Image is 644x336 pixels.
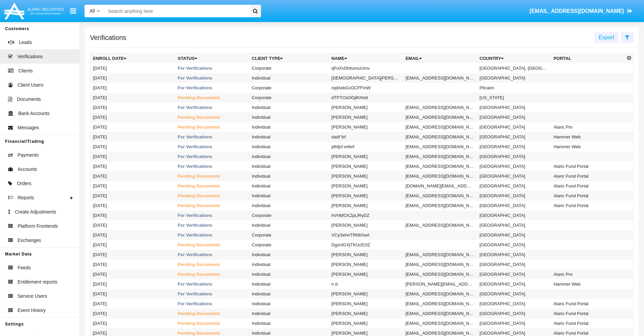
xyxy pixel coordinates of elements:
td: For Verifications [175,103,249,112]
span: Create Adjustments [15,208,56,216]
td: Individual [249,73,329,83]
td: [GEOGRAPHIC_DATA], [GEOGRAPHIC_DATA] [477,63,551,73]
span: Entitlement reports [18,278,57,286]
td: For Verifications [175,289,249,299]
td: [PERSON_NAME] [329,191,403,201]
td: Pending Documents [175,181,249,191]
td: [DATE] [90,201,175,210]
td: [DATE] [90,132,175,142]
td: For Verifications [175,161,249,171]
span: Export [599,35,614,40]
td: [GEOGRAPHIC_DATA] [477,181,551,191]
td: [GEOGRAPHIC_DATA] [477,103,551,112]
span: Accounts [18,166,37,173]
span: Clients [18,67,33,74]
td: [GEOGRAPHIC_DATA] [477,161,551,171]
td: [GEOGRAPHIC_DATA] [477,112,551,122]
td: [GEOGRAPHIC_DATA] [477,132,551,142]
td: [PERSON_NAME] [329,181,403,191]
td: Individual [249,299,329,309]
td: Pending Documents [175,201,249,210]
td: [EMAIL_ADDRESS][DOMAIN_NAME] [403,269,477,279]
td: [GEOGRAPHIC_DATA] [477,289,551,299]
td: [GEOGRAPHIC_DATA] [477,318,551,328]
td: Individual [249,103,329,112]
td: [GEOGRAPHIC_DATA] [477,122,551,132]
td: Alaric Fund Portal [551,161,625,171]
td: [EMAIL_ADDRESS][DOMAIN_NAME] [403,122,477,132]
td: [GEOGRAPHIC_DATA] [477,171,551,181]
th: Enroll Date [90,53,175,64]
td: [DATE] [90,161,175,171]
td: [DATE] [90,289,175,299]
span: Exchanges [18,237,41,244]
td: Individual [249,201,329,210]
td: [GEOGRAPHIC_DATA] [477,250,551,260]
td: [US_STATE] [477,93,551,103]
td: [EMAIL_ADDRESS][DOMAIN_NAME] [403,220,477,230]
span: Messages [18,124,39,131]
td: For Verifications [175,83,249,93]
td: [EMAIL_ADDRESS][DOMAIN_NAME] [403,132,477,142]
td: [PERSON_NAME] [329,260,403,269]
td: rqdAekGcGCFFInW [329,83,403,93]
td: [DATE] [90,171,175,181]
td: [DATE] [90,83,175,93]
td: Individual [249,220,329,230]
td: [PERSON_NAME] [329,103,403,112]
td: hVHbfCKZpLlRyDZ [329,210,403,220]
td: [EMAIL_ADDRESS][DOMAIN_NAME] [403,309,477,318]
th: Portal [551,53,625,64]
td: For Verifications [175,152,249,161]
td: DgznIGXjTKUcEOZ [329,240,403,250]
td: [DATE] [90,240,175,250]
td: Hammer Web [551,279,625,289]
td: jdhfjcf erferf [329,142,403,152]
td: [PERSON_NAME] [329,250,403,260]
td: Pending Documents [175,260,249,269]
td: For Verifications [175,279,249,289]
td: Hammer Web [551,142,625,152]
input: Search [105,5,247,17]
td: n d [329,279,403,289]
td: [PERSON_NAME] [329,220,403,230]
td: [PERSON_NAME] [329,112,403,122]
td: Hammer Web [551,132,625,142]
td: Individual [249,289,329,299]
td: Individual [249,142,329,152]
td: Alaric Pro [551,122,625,132]
span: Payments [18,152,39,159]
td: [EMAIL_ADDRESS][DOMAIN_NAME] [403,103,477,112]
td: [GEOGRAPHIC_DATA] [477,152,551,161]
td: Pending Documents [175,191,249,201]
td: Corporate [249,230,329,240]
td: [DOMAIN_NAME][EMAIL_ADDRESS][DOMAIN_NAME] [403,181,477,191]
td: Pending Documents [175,318,249,328]
td: [DATE] [90,93,175,103]
a: [EMAIL_ADDRESS][DOMAIN_NAME] [526,2,636,21]
td: Corporate [249,240,329,250]
td: Corporate [249,83,329,93]
span: Bank Accounts [18,110,50,117]
td: qFoXvDhhxmuUrnv [329,63,403,73]
td: For Verifications [175,299,249,309]
td: For Verifications [175,73,249,83]
td: Individual [249,279,329,289]
td: Pending Documents [175,309,249,318]
td: [GEOGRAPHIC_DATA] [477,73,551,83]
td: [PERSON_NAME] [329,299,403,309]
td: Individual [249,112,329,122]
td: Alaric Fund Portal [551,299,625,309]
td: [GEOGRAPHIC_DATA] [477,269,551,279]
td: [PERSON_NAME] [329,122,403,132]
td: [GEOGRAPHIC_DATA] [477,210,551,220]
td: VCySehnTRfdIXwA [329,230,403,240]
td: [EMAIL_ADDRESS][DOMAIN_NAME] [403,142,477,152]
td: Pending Documents [175,240,249,250]
td: Alaric Fund Portal [551,309,625,318]
span: Feeds [18,264,31,271]
td: [EMAIL_ADDRESS][DOMAIN_NAME] [403,171,477,181]
td: Individual [249,260,329,269]
td: Individual [249,269,329,279]
td: Pending Documents [175,112,249,122]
